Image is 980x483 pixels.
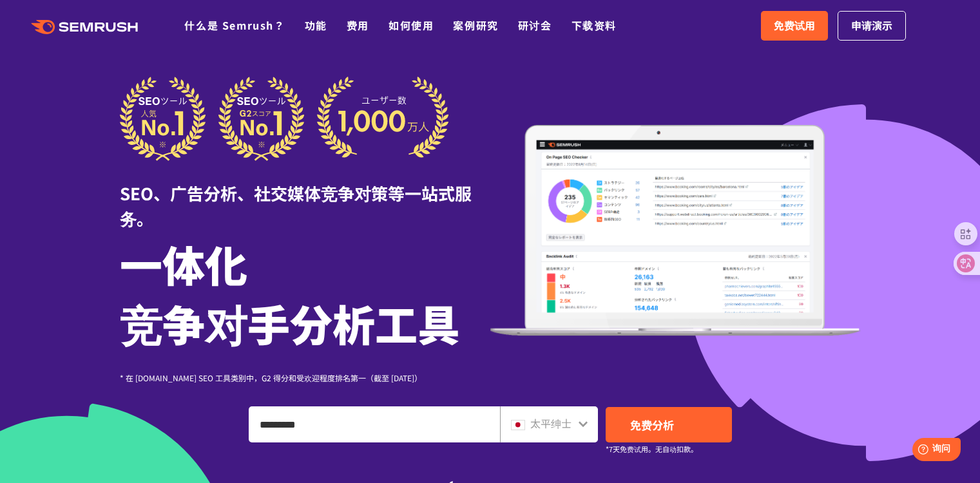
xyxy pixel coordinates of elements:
a: 费用 [347,17,369,33]
font: * 在 [DOMAIN_NAME] SEO 工具类别中，G2 得分和受欢迎程度排名第一（截至 [DATE]） [120,372,422,383]
font: 太平绅士 [530,415,572,431]
font: 申请演示 [851,17,892,33]
font: 免费试用 [774,17,815,33]
a: 申请演示 [838,11,906,41]
iframe: 帮助小部件启动器 [865,433,966,469]
a: 功能 [305,17,327,33]
font: 一体化 [120,232,247,294]
font: 竞争对手分析工具 [120,292,460,354]
a: 什么是 Semrush？ [184,17,285,33]
a: 如何使用 [389,17,434,33]
a: 免费分析 [606,407,732,442]
font: *7天免费试用。无自动扣款。 [606,444,698,454]
font: 免费分析 [630,417,674,433]
a: 研讨会 [518,17,552,33]
a: 免费试用 [761,11,828,41]
input: 输入域名、关键字或 URL [249,407,499,442]
font: SEO、广告分析、社交媒体竞争对策等一站式服务。 [120,181,472,230]
a: 下载资料 [572,17,617,33]
a: 案例研究 [453,17,498,33]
